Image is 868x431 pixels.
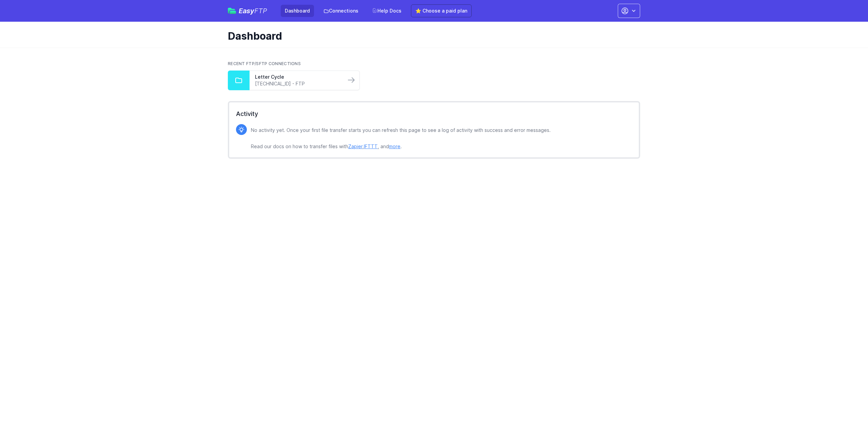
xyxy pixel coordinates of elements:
[348,143,362,149] a: Zapier
[389,143,400,149] a: more
[368,5,406,17] a: Help Docs
[251,126,551,151] p: No activity yet. Once your first file transfer starts you can refresh this page to see a log of a...
[364,143,378,149] a: IFTTT
[255,74,340,80] a: Letter Cycle
[319,5,362,17] a: Connections
[228,30,635,42] h1: Dashboard
[254,7,267,15] span: FTP
[228,61,640,66] h2: Recent FTP/SFTP Connections
[236,109,632,119] h2: Activity
[239,7,267,14] span: Easy
[228,7,267,14] a: EasyFTP
[255,80,340,87] a: [TECHNICAL_ID] - FTP
[281,5,314,17] a: Dashboard
[411,4,472,17] a: ⭐ Choose a paid plan
[228,8,236,14] img: easyftp_logo.png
